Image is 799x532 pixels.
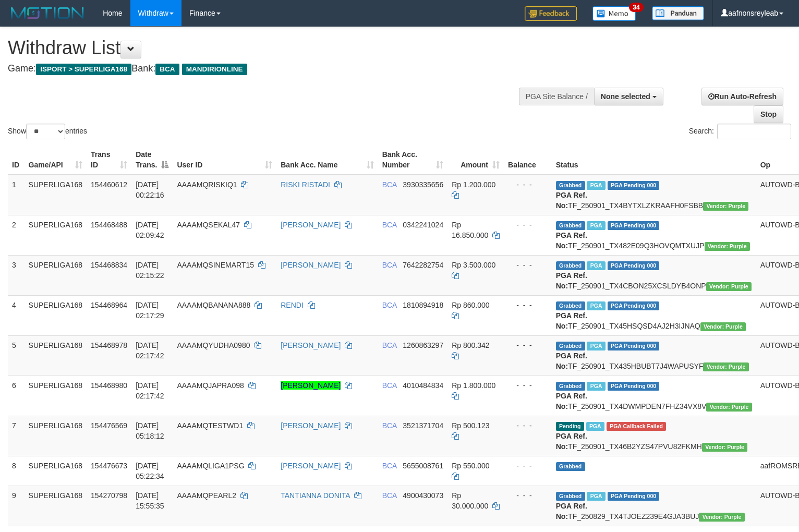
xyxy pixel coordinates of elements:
td: SUPERLIGA168 [25,295,87,335]
span: Rp 1.200.000 [452,180,495,189]
span: Copy 7642282754 to clipboard [403,261,443,269]
td: TF_250901_TX4CBON25XCSLDYB4ONP [552,255,756,295]
div: - - - [508,340,548,350]
span: [DATE] 05:22:34 [136,462,164,480]
span: Grabbed [556,301,585,310]
span: BCA [382,261,397,269]
span: Grabbed [556,382,585,391]
span: [DATE] 02:15:22 [136,261,164,280]
span: AAAAMQYUDHA0980 [177,341,250,349]
span: Rp 860.000 [452,301,489,309]
span: Grabbed [556,181,585,190]
span: PGA Pending [608,221,660,230]
span: Marked by aafnonsreyleab [587,181,605,190]
span: Vendor URL: https://trx4.1velocity.biz [705,242,750,251]
span: Marked by aafchoeunmanni [587,301,605,310]
th: Balance [504,145,552,175]
th: Amount: activate to sort column ascending [447,145,504,175]
span: [DATE] 02:09:42 [136,221,164,239]
b: PGA Ref. No: [556,311,587,330]
span: PGA Pending [608,382,660,391]
td: SUPERLIGA168 [25,486,87,526]
a: [PERSON_NAME] [281,381,341,390]
span: PGA Pending [608,181,660,190]
select: Showentries [26,124,65,139]
span: 154460612 [91,180,127,189]
label: Show entries [8,124,87,139]
b: PGA Ref. No: [556,352,587,370]
b: PGA Ref. No: [556,231,587,250]
th: ID [8,145,25,175]
span: Marked by aafmaleo [587,492,605,501]
span: Rp 30.000.000 [452,491,488,510]
span: 154468488 [91,221,127,229]
span: None selected [601,92,650,101]
span: Vendor URL: https://trx4.1velocity.biz [702,443,747,452]
a: Stop [754,105,783,123]
a: [PERSON_NAME] [281,221,341,229]
span: Grabbed [556,261,585,270]
a: TANTIANNA DONITA [281,491,350,500]
td: TF_250901_TX46B2YZS47PVU82FKMH [552,416,756,456]
img: MOTION_logo.png [8,5,87,21]
span: Grabbed [556,492,585,501]
span: AAAAMQPEARL2 [177,491,236,500]
span: Copy 4900430073 to clipboard [403,491,443,500]
td: SUPERLIGA168 [25,215,87,255]
th: Status [552,145,756,175]
span: AAAAMQSEKAL47 [177,221,240,229]
span: 154476673 [91,462,127,470]
span: BCA [382,491,397,500]
a: [PERSON_NAME] [281,462,341,470]
span: 154476569 [91,421,127,430]
th: User ID: activate to sort column ascending [173,145,276,175]
span: Copy 0342241024 to clipboard [403,221,443,229]
span: Copy 5655008761 to clipboard [403,462,443,470]
b: PGA Ref. No: [556,432,587,451]
span: Vendor URL: https://trx4.1velocity.biz [703,362,748,371]
span: Copy 1260863297 to clipboard [403,341,443,349]
div: - - - [508,380,548,391]
span: Copy 3521371704 to clipboard [403,421,443,430]
span: Rp 500.123 [452,421,489,430]
td: SUPERLIGA168 [25,456,87,486]
span: 154468964 [91,301,127,309]
span: Marked by aafchoeunmanni [587,342,605,350]
td: 7 [8,416,25,456]
th: Game/API: activate to sort column ascending [25,145,87,175]
a: [PERSON_NAME] [281,421,341,430]
td: TF_250829_TX4TJOEZ239E4GJA3BUJ [552,486,756,526]
td: TF_250901_TX4DWMPDEN7FHZ34VX8V [552,376,756,416]
span: 154468978 [91,341,127,349]
span: ISPORT > SUPERLIGA168 [36,64,131,75]
span: Vendor URL: https://trx4.1velocity.biz [706,282,752,291]
span: BCA [155,64,179,75]
span: [DATE] 15:55:35 [136,491,164,510]
span: Rp 1.800.000 [452,381,495,390]
span: Grabbed [556,221,585,230]
div: - - - [508,420,548,431]
span: Vendor URL: https://trx4.1velocity.biz [706,403,752,412]
button: None selected [594,88,663,105]
span: Rp 3.500.000 [452,261,495,269]
img: panduan.png [652,6,704,20]
a: RENDI [281,301,304,309]
input: Search: [717,124,791,139]
a: [PERSON_NAME] [281,261,341,269]
td: SUPERLIGA168 [25,335,87,376]
div: - - - [508,260,548,270]
span: Marked by aafmaleo [586,422,604,431]
span: Vendor URL: https://trx4.1velocity.biz [703,202,748,211]
span: Copy 3930335656 to clipboard [403,180,443,189]
th: Date Trans.: activate to sort column descending [131,145,173,175]
h1: Withdraw List [8,38,522,58]
span: PGA Pending [608,492,660,501]
span: AAAAMQTESTWD1 [177,421,243,430]
span: PGA Pending [608,342,660,350]
label: Search: [689,124,791,139]
div: - - - [508,220,548,230]
span: 154270798 [91,491,127,500]
td: SUPERLIGA168 [25,376,87,416]
td: 3 [8,255,25,295]
h4: Game: Bank: [8,64,522,74]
